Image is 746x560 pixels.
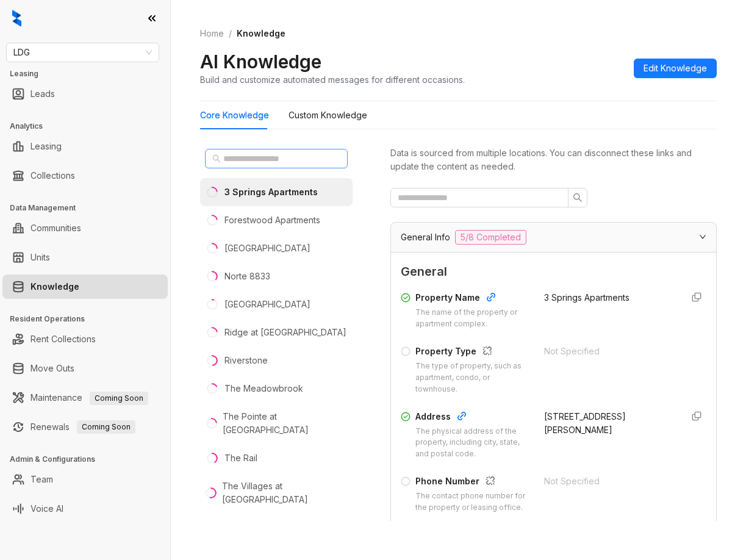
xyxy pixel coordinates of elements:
[30,467,53,492] a: Team
[573,193,583,203] span: search
[224,242,310,255] div: [GEOGRAPHIC_DATA]
[224,354,268,367] div: Riverstone
[30,134,62,159] a: Leasing
[699,233,706,240] span: expanded
[30,497,63,521] a: Voice AI
[30,163,75,188] a: Collections
[390,146,717,173] div: Data is sourced from multiple locations. You can disconnect these links and update the content as...
[2,497,168,521] li: Voice AI
[415,307,529,330] div: The name of the property or apartment complex.
[415,410,529,426] div: Address
[2,356,168,381] li: Move Outs
[415,345,529,361] div: Property Type
[544,345,673,358] div: Not Specified
[415,361,529,395] div: The type of property, such as apartment, condo, or townhouse.
[224,270,270,283] div: Norte 8833
[229,27,232,40] li: /
[10,121,170,132] h3: Analytics
[455,230,526,245] span: 5/8 Completed
[224,185,318,199] div: 3 Springs Apartments
[224,298,310,311] div: [GEOGRAPHIC_DATA]
[224,326,346,339] div: Ridge at [GEOGRAPHIC_DATA]
[224,382,303,395] div: The Meadowbrook
[12,10,21,27] img: logo
[2,327,168,351] li: Rent Collections
[2,245,168,270] li: Units
[544,475,673,488] div: Not Specified
[222,479,348,506] div: The Villages at [GEOGRAPHIC_DATA]
[30,82,55,106] a: Leads
[30,216,81,240] a: Communities
[2,134,168,159] li: Leasing
[289,109,367,122] div: Custom Knowledge
[2,275,168,299] li: Knowledge
[30,275,79,299] a: Knowledge
[224,451,257,465] div: The Rail
[30,245,50,270] a: Units
[401,231,450,244] span: General Info
[200,109,269,122] div: Core Knowledge
[2,216,168,240] li: Communities
[200,50,321,73] h2: AI Knowledge
[198,27,226,40] a: Home
[644,62,707,75] span: Edit Knowledge
[10,203,170,214] h3: Data Management
[544,292,629,303] span: 3 Springs Apartments
[2,415,168,439] li: Renewals
[401,262,706,281] span: General
[634,59,717,78] button: Edit Knowledge
[223,410,348,437] div: The Pointe at [GEOGRAPHIC_DATA]
[2,82,168,106] li: Leads
[415,291,529,307] div: Property Name
[415,426,529,461] div: The physical address of the property, including city, state, and postal code.
[2,163,168,188] li: Collections
[544,410,673,437] div: [STREET_ADDRESS][PERSON_NAME]
[415,475,529,490] div: Phone Number
[77,420,135,434] span: Coming Soon
[212,154,221,163] span: search
[30,356,74,381] a: Move Outs
[10,314,170,325] h3: Resident Operations
[200,73,465,86] div: Build and customize automated messages for different occasions.
[10,454,170,465] h3: Admin & Configurations
[30,415,135,439] a: RenewalsComing Soon
[391,223,716,252] div: General Info5/8 Completed
[2,386,168,410] li: Maintenance
[10,68,170,79] h3: Leasing
[90,392,148,405] span: Coming Soon
[224,214,320,227] div: Forestwood Apartments
[30,327,96,351] a: Rent Collections
[13,43,152,62] span: LDG
[2,467,168,492] li: Team
[237,28,285,38] span: Knowledge
[415,490,529,514] div: The contact phone number for the property or leasing office.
